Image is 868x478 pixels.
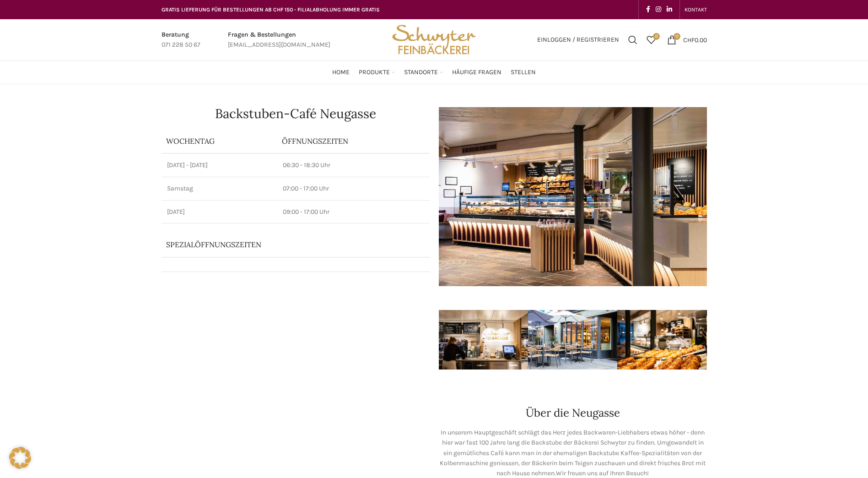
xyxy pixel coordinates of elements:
img: schwyter-10 [706,310,796,369]
a: Suchen [624,31,642,49]
img: schwyter-17 [439,310,528,369]
span: Wir freuen uns auf Ihren Besuch! [556,469,649,477]
a: Produkte [359,63,395,81]
h2: Über die Neugasse [439,407,707,418]
a: Standorte [404,63,443,81]
a: 0 CHF0.00 [663,31,712,49]
a: Facebook social link [643,3,653,16]
a: Infobox link [228,30,330,50]
span: Produkte [359,68,390,77]
a: 0 [642,31,660,49]
a: Home [332,63,350,81]
img: schwyter-12 [617,310,706,369]
span: Häufige Fragen [452,68,501,77]
span: KONTAKT [685,6,707,13]
span: Standorte [404,68,438,77]
a: Einloggen / Registrieren [533,31,624,49]
p: 09:00 - 17:00 Uhr [283,207,424,217]
a: Site logo [389,35,479,43]
span: Stellen [511,68,536,77]
p: ÖFFNUNGSZEITEN [282,136,425,146]
span: Home [332,68,350,77]
img: schwyter-61 [528,310,617,369]
div: Secondary navigation [680,0,712,19]
p: Wochentag [166,136,273,146]
p: [DATE] - [DATE] [167,161,272,170]
img: Bäckerei Schwyter [389,19,479,60]
span: GRATIS LIEFERUNG FÜR BESTELLUNGEN AB CHF 150 - FILIALABHOLUNG IMMER GRATIS [162,6,380,13]
a: Infobox link [162,30,200,50]
p: 07:00 - 17:00 Uhr [283,184,424,193]
div: Main navigation [157,63,712,81]
a: Linkedin social link [664,3,675,16]
div: Meine Wunschliste [642,31,660,49]
a: Häufige Fragen [452,63,501,81]
span: Einloggen / Registrieren [537,37,619,43]
span: 0 [653,33,660,40]
a: Instagram social link [653,3,664,16]
p: [DATE] [167,207,272,217]
span: CHF [683,36,695,43]
span: 0 [674,33,680,40]
a: KONTAKT [685,0,707,19]
p: Samstag [167,184,272,193]
h1: Backstuben-Café Neugasse [162,107,430,120]
p: Spezialöffnungszeiten [166,239,399,250]
bdi: 0.00 [683,36,707,43]
p: 06:30 - 18:30 Uhr [283,161,424,170]
a: Stellen [511,63,536,81]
